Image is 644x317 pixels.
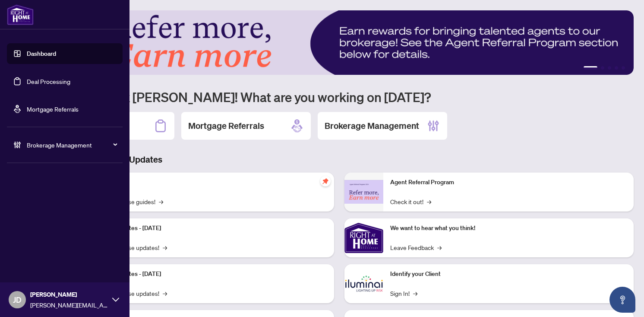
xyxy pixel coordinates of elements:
h1: Welcome back [PERSON_NAME]! What are you working on [DATE]? [45,89,634,105]
p: Platform Updates - [DATE] [91,269,327,279]
img: We want to hear what you think! [344,218,383,257]
a: Mortgage Referrals [27,105,79,113]
h3: Brokerage & Industry Updates [45,154,634,166]
button: 2 [601,66,604,70]
img: Identify your Client [344,264,383,303]
p: Self-Help [91,178,327,187]
span: Brokerage Management [27,140,117,150]
span: → [413,288,417,298]
span: → [159,197,163,206]
img: Agent Referral Program [344,180,383,204]
h2: Mortgage Referrals [188,120,264,132]
span: → [163,243,167,252]
span: → [427,197,431,206]
span: → [437,243,442,252]
img: Slide 0 [45,10,634,75]
button: 5 [622,66,625,70]
button: Open asap [609,287,635,313]
button: 1 [584,66,597,70]
img: logo [7,4,34,25]
span: → [163,288,167,298]
span: JD [13,294,22,306]
a: Leave Feedback→ [390,243,442,252]
span: pushpin [320,176,331,186]
h2: Brokerage Management [325,120,419,132]
a: Sign In!→ [390,288,417,298]
p: Identify your Client [390,269,627,279]
a: Check it out!→ [390,197,431,206]
p: Agent Referral Program [390,178,627,187]
button: 4 [615,66,618,70]
a: Dashboard [27,50,56,58]
a: Deal Processing [27,77,70,85]
span: [PERSON_NAME][EMAIL_ADDRESS][PERSON_NAME][DOMAIN_NAME] [30,300,108,310]
button: 3 [608,66,611,70]
p: We want to hear what you think! [390,224,627,233]
p: Platform Updates - [DATE] [91,224,327,233]
span: [PERSON_NAME] [30,290,108,299]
